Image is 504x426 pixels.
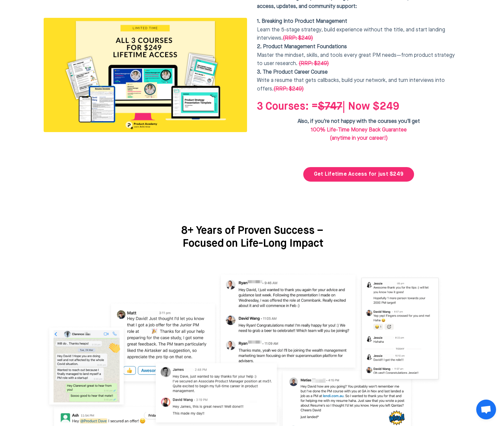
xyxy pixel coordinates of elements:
[318,101,342,112] span: $747
[257,44,347,50] b: 2. Product Management Foundations
[476,400,496,419] a: Open chat
[257,53,455,67] span: Master the mindset, skills, and tools every great PM needs—from product strategy to user research.
[283,36,313,41] span: (RRP: $249)
[298,119,420,124] strong: Also, if you're not happy with the courses you'll get
[257,70,445,92] span: Write a resume that gets callbacks, build your network, and turn interviews into offers.
[169,225,335,250] h2: 8+ Years of Proven Success – Focused on Life-Long Impact
[273,87,304,92] span: (RRP: $249)
[257,70,328,75] b: 3. The Product Career Course
[311,127,407,141] span: 100% Life-Time Money Back Guarantee (anytime in your career!)
[257,27,445,41] span: Learn the 5-stage strategy, build experience without the title, and start landing interviews.
[303,167,414,182] a: Get Lifetime Access for just $249
[299,61,329,66] span: (RRP: $249)
[257,101,399,112] span: 3 Courses: = | Now $249
[257,19,347,24] b: 1. Breaking Into Product Management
